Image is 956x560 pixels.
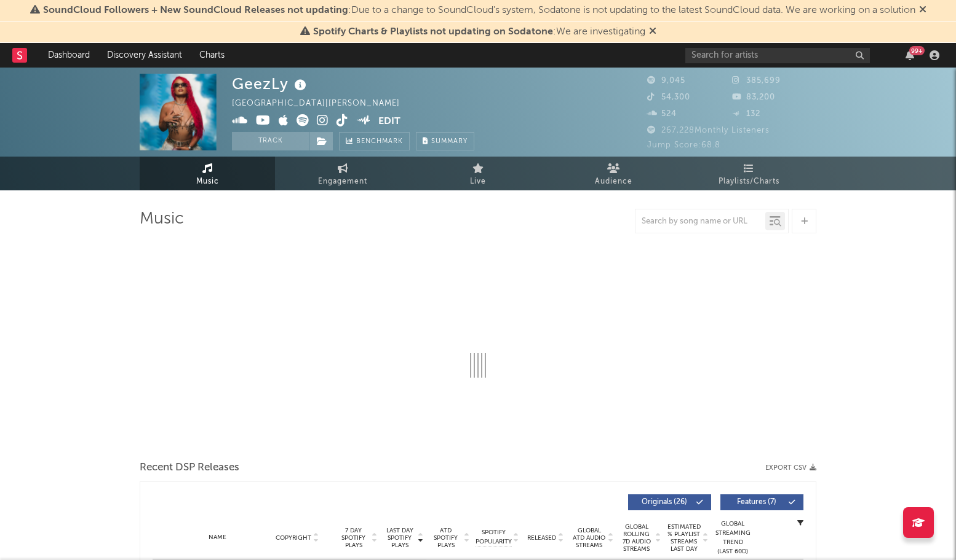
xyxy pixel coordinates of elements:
button: 99+ [906,50,914,60]
button: Track [232,132,309,150]
span: Playlists/Charts [719,174,779,189]
div: [GEOGRAPHIC_DATA] | [PERSON_NAME] [232,96,414,111]
a: Benchmark [339,132,410,150]
span: Global ATD Audio Streams [572,527,606,549]
input: Search by song name or URL [635,217,765,227]
div: Global Streaming Trend (Last 60D) [714,519,751,556]
div: Name [177,533,258,542]
span: Music [196,174,219,189]
button: Export CSV [765,464,816,472]
span: 132 [732,110,760,118]
span: Engagement [318,174,367,189]
span: Recent DSP Releases [140,461,239,475]
span: 9,045 [647,77,685,85]
span: Jump Score: 68.8 [647,141,720,149]
span: Global Rolling 7D Audio Streams [619,523,653,553]
a: Discovery Assistant [98,43,191,68]
span: Summary [431,138,468,145]
span: 83,200 [732,93,775,101]
input: Search for artists [685,48,870,63]
a: Live [410,157,546,190]
span: Released [527,534,556,542]
span: Spotify Popularity [476,528,512,546]
span: Dismiss [919,6,926,15]
span: Copyright [276,534,311,542]
span: ATD Spotify Plays [429,527,462,549]
span: SoundCloud Followers + New SoundCloud Releases not updating [43,6,348,15]
button: Features(7) [720,494,803,510]
div: 99 + [909,46,925,55]
span: Benchmark [356,134,403,149]
span: Audience [595,174,632,189]
span: Dismiss [649,27,656,37]
button: Originals(26) [628,494,711,510]
a: Dashboard [39,43,98,68]
span: : Due to a change to SoundCloud's system, Sodatone is not updating to the latest SoundCloud data.... [43,6,915,15]
button: Edit [378,114,400,130]
a: Engagement [275,157,410,190]
span: : We are investigating [313,27,645,37]
a: Playlists/Charts [681,157,816,190]
span: 7 Day Spotify Plays [337,527,370,549]
a: Music [140,157,275,190]
span: Live [470,174,486,189]
span: Estimated % Playlist Streams Last Day [667,523,701,553]
span: Features ( 7 ) [728,499,785,506]
span: 267,228 Monthly Listeners [647,126,770,134]
span: 385,699 [732,77,781,85]
span: Last Day Spotify Plays [383,527,416,549]
span: 54,300 [647,93,690,101]
div: GeezLy [232,74,309,94]
span: Originals ( 26 ) [636,499,693,506]
button: Summary [416,132,474,150]
span: 524 [647,110,677,118]
a: Audience [546,157,681,190]
a: Charts [191,43,233,68]
span: Spotify Charts & Playlists not updating on Sodatone [313,27,553,37]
